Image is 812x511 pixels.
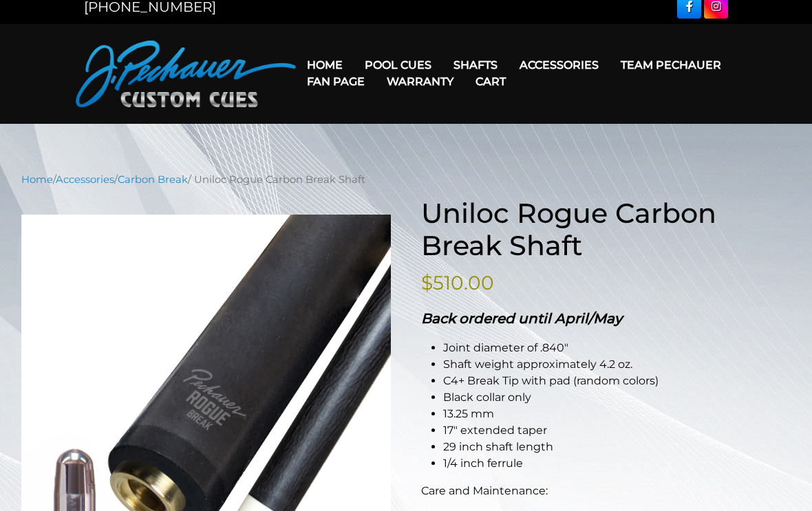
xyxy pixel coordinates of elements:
[421,271,494,294] bdi: 510.00
[296,47,354,83] a: Home
[443,439,791,455] li: 29 inch shaft length
[443,422,791,439] li: 17″ extended taper
[421,271,433,294] span: $
[443,373,791,389] li: C4+ Break Tip with pad (random colors)
[118,173,188,186] a: Carbon Break
[464,64,517,99] a: Cart
[442,47,509,83] a: Shafts
[443,340,791,356] li: Joint diameter of .840″
[509,47,610,83] a: Accessories
[443,406,791,422] li: 13.25 mm
[76,41,296,107] img: Pechauer Custom Cues
[421,197,791,263] h1: Uniloc Rogue Carbon Break Shaft
[21,173,53,186] a: Home
[421,483,791,499] p: Care and Maintenance:
[610,47,732,83] a: Team Pechauer
[56,173,114,186] a: Accessories
[443,389,791,406] li: Black collar only
[443,455,791,472] li: 1/4 inch ferrule
[421,310,622,327] strong: Back ordered until April/May
[21,172,791,187] nav: Breadcrumb
[376,64,464,99] a: Warranty
[443,356,791,373] li: Shaft weight approximately 4.2 oz.
[354,47,442,83] a: Pool Cues
[296,64,376,99] a: Fan Page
